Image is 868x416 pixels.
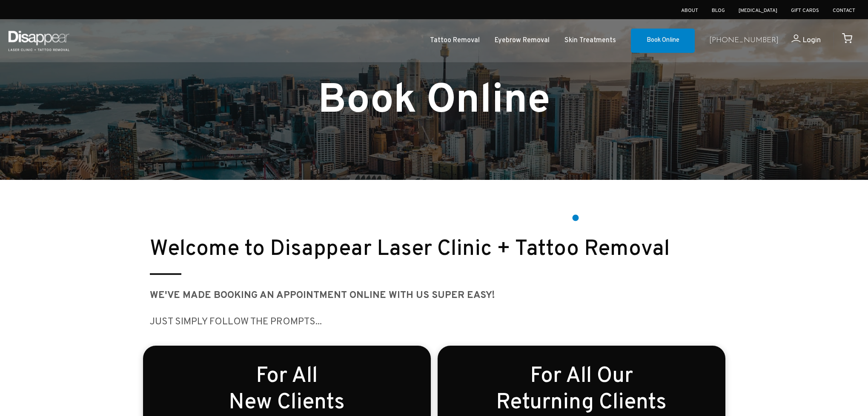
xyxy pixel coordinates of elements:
a: Tattoo Removal [430,35,480,47]
strong: We've made booking AN appointment ONLINE WITH US SUPER EASY! [150,289,495,302]
a: About [681,7,698,14]
a: Contact [833,7,855,14]
h1: Book Online [143,82,725,121]
a: Gift Cards [791,7,819,14]
big: ... [315,316,322,328]
a: [PHONE_NUMBER] [709,35,779,47]
img: Disappear - Laser Clinic and Tattoo Removal Services in Sydney, Australia [6,26,71,56]
a: Book Online [631,29,695,53]
a: [MEDICAL_DATA] [739,7,777,14]
a: Eyebrow Removal [495,35,550,47]
big: JUST SIMPLY follow the prompts [150,316,315,328]
a: Skin Treatments [564,35,616,47]
a: Login [779,35,821,47]
small: Welcome to Disappear Laser Clinic + Tattoo Removal [150,236,670,263]
span: Login [802,35,821,45]
a: Blog [712,7,725,14]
